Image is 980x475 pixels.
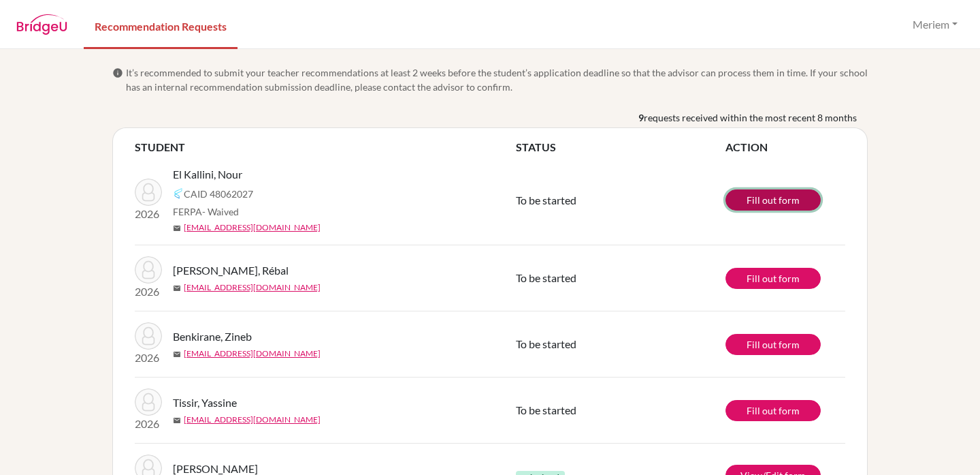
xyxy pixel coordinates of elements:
img: Benkirane, Zineb [135,322,162,350]
span: mail [173,284,181,292]
span: FERPA [173,204,239,219]
span: info [112,67,123,78]
a: Recommendation Requests [84,2,238,49]
span: mail [173,224,181,232]
p: 2026 [135,416,162,432]
a: Fill out form [725,334,821,355]
b: 9 [638,110,644,125]
p: 2026 [135,284,162,300]
span: CAID 48062027 [184,187,253,201]
a: [EMAIL_ADDRESS][DOMAIN_NAME] [184,414,321,426]
a: Fill out form [725,400,821,421]
img: BridgeU logo [16,14,67,35]
a: Fill out form [725,189,821,211]
img: El Kallini, Nour [135,179,162,206]
span: To be started [516,271,576,284]
span: [PERSON_NAME], Rébal [173,262,289,279]
img: Tissir, Yassine [135,388,162,416]
th: ACTION [725,139,845,155]
span: Tissir, Yassine [173,395,237,411]
span: It’s recommended to submit your teacher recommendations at least 2 weeks before the student’s app... [126,65,868,94]
span: To be started [516,337,576,350]
span: requests received within the most recent 8 months [644,110,857,125]
span: To be started [516,194,576,206]
span: Benkirane, Zineb [173,328,252,345]
a: [EMAIL_ADDRESS][DOMAIN_NAME] [184,281,321,294]
span: - Waived [202,206,239,217]
th: STUDENT [135,139,516,155]
p: 2026 [135,206,162,222]
span: El Kallini, Nour [173,166,242,183]
p: 2026 [135,350,162,366]
span: mail [173,416,181,425]
img: Ali Kacem Hammoud, Rébal [135,256,162,284]
a: [EMAIL_ADDRESS][DOMAIN_NAME] [184,348,321,360]
a: [EMAIL_ADDRESS][DOMAIN_NAME] [184,221,321,234]
button: Meriem [906,12,964,37]
th: STATUS [516,139,725,155]
span: To be started [516,403,576,416]
span: mail [173,350,181,358]
a: Fill out form [725,268,821,289]
img: Common App logo [173,188,184,199]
